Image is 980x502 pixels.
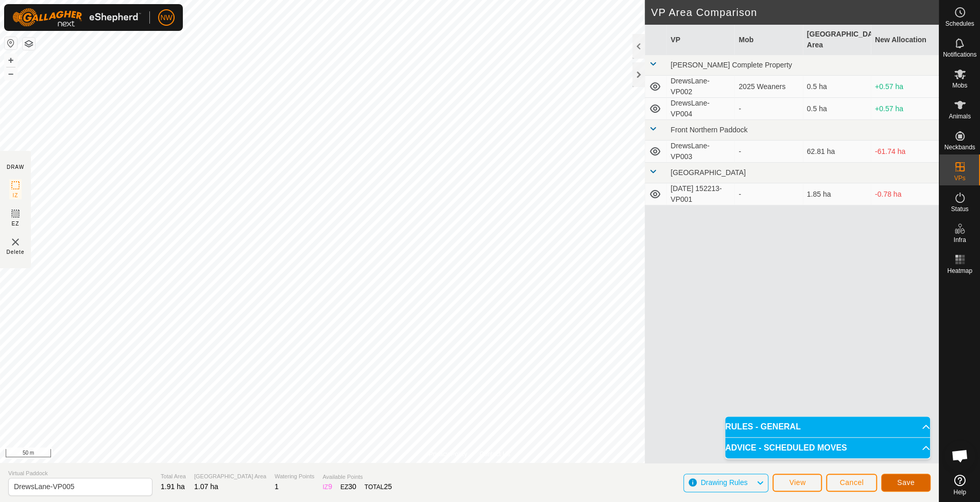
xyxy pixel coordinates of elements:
[7,163,24,171] div: DRAW
[725,417,930,437] p-accordion-header: RULES - GENERAL
[947,268,972,274] span: Heatmap
[161,482,185,491] span: 1.91 ha
[803,141,871,163] td: 62.81 ha
[670,126,747,134] span: Front Northern Paddock
[161,472,186,481] span: Total Area
[871,141,939,163] td: -61.74 ha
[670,168,746,177] span: [GEOGRAPHIC_DATA]
[666,25,734,55] th: VP
[274,482,279,491] span: 1
[384,482,392,491] span: 25
[772,474,822,492] button: View
[871,76,939,98] td: +0.57 ha
[803,98,871,120] td: 0.5 ha
[897,478,915,487] span: Save
[666,98,734,120] td: DrewsLane-VP004
[274,472,314,481] span: Watering Points
[871,25,939,55] th: New Allocation
[670,61,792,69] span: [PERSON_NAME] Complete Property
[951,206,968,212] span: Status
[725,444,847,452] span: ADVICE - SCHEDULED MOVES
[738,103,798,114] div: -
[348,482,356,491] span: 30
[943,51,976,58] span: Notifications
[939,471,980,499] a: Help
[803,76,871,98] td: 0.5 ha
[5,67,17,80] button: –
[725,423,801,431] span: RULES - GENERAL
[666,141,734,163] td: DrewsLane-VP003
[365,481,392,492] div: TOTAL
[666,183,734,205] td: [DATE] 152213-VP001
[738,189,798,200] div: -
[826,474,877,492] button: Cancel
[803,183,871,205] td: 1.85 ha
[328,482,332,491] span: 9
[340,481,356,492] div: EZ
[953,489,966,495] span: Help
[952,82,967,89] span: Mobs
[160,12,172,23] span: NW
[5,54,17,66] button: +
[23,38,35,50] button: Map Layers
[666,76,734,98] td: DrewsLane-VP002
[953,237,966,243] span: Infra
[871,98,939,120] td: +0.57 ha
[651,6,939,19] h2: VP Area Comparison
[9,236,22,248] img: VP
[789,478,805,487] span: View
[322,473,392,481] span: Available Points
[954,175,965,181] span: VPs
[803,25,871,55] th: [GEOGRAPHIC_DATA] Area
[949,113,971,119] span: Animals
[738,81,798,92] div: 2025 Weaners
[944,440,975,471] div: Open chat
[8,469,152,478] span: Virtual Paddock
[12,220,20,228] span: EZ
[428,449,467,459] a: Privacy Policy
[13,192,19,199] span: IZ
[194,472,266,481] span: [GEOGRAPHIC_DATA] Area
[194,482,218,491] span: 1.07 ha
[700,478,747,487] span: Drawing Rules
[839,478,864,487] span: Cancel
[7,248,25,256] span: Delete
[945,21,974,27] span: Schedules
[871,183,939,205] td: -0.78 ha
[881,474,931,492] button: Save
[322,481,332,492] div: IZ
[479,449,510,459] a: Contact Us
[944,144,975,150] span: Neckbands
[734,25,802,55] th: Mob
[12,8,141,27] img: Gallagher Logo
[5,37,17,49] button: Reset Map
[738,146,798,157] div: -
[725,438,930,458] p-accordion-header: ADVICE - SCHEDULED MOVES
